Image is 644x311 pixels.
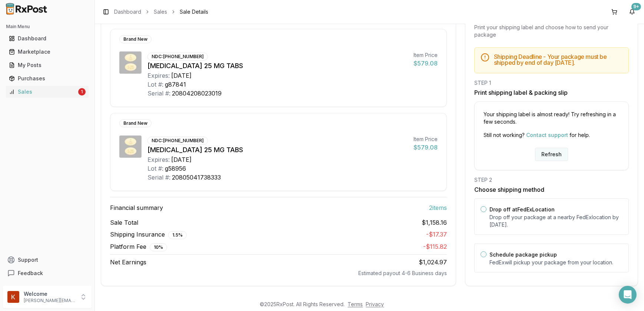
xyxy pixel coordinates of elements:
[180,8,208,16] span: Sale Details
[110,270,447,277] div: Estimated payout 4-6 Business days
[535,148,568,161] button: Refresh
[3,73,92,84] button: Purchases
[414,136,438,143] div: Item Price
[366,301,384,307] a: Privacy
[9,61,86,69] div: My Posts
[147,173,170,182] div: Serial #:
[147,155,170,164] div: Expires:
[18,270,43,277] span: Feedback
[489,251,557,258] label: Schedule package pickup
[147,137,208,145] div: NDC: [PHONE_NUMBER]
[165,164,186,173] div: g58956
[6,45,89,58] a: Marketplace
[484,131,620,139] p: Still not working? for help.
[484,111,620,126] p: Your shipping label is almost ready! Try refreshing in a few seconds.
[474,24,629,39] div: Print your shipping label and choose how to send your package
[426,231,447,238] span: - $17.37
[165,80,186,89] div: g87841
[3,59,92,71] button: My Posts
[3,86,92,98] button: Sales1
[7,291,19,303] img: User avatar
[6,32,89,45] a: Dashboard
[147,71,170,80] div: Expires:
[150,243,167,251] div: 10 %
[168,231,187,239] div: 1.5 %
[110,218,138,227] span: Sale Total
[9,48,86,56] div: Marketplace
[147,164,163,173] div: Lot #:
[24,290,75,298] p: Welcome
[171,71,192,80] div: [DATE]
[147,61,408,71] div: [MEDICAL_DATA] 25 MG TABS
[6,85,89,98] a: Sales1
[119,51,142,74] img: Jardiance 25 MG TABS
[9,88,77,96] div: Sales
[3,253,92,267] button: Support
[9,75,86,82] div: Purchases
[110,203,163,212] span: Financial summary
[474,185,629,194] h3: Choose shipping method
[6,24,89,30] h2: Main Menu
[24,298,75,304] p: [PERSON_NAME][EMAIL_ADDRESS][DOMAIN_NAME]
[147,53,208,61] div: NDC: [PHONE_NUMBER]
[110,258,146,267] span: Net Earnings
[3,3,50,15] img: RxPost Logo
[9,35,86,42] div: Dashboard
[3,46,92,58] button: Marketplace
[119,119,152,127] div: Brand New
[119,35,152,43] div: Brand New
[114,8,208,16] nav: breadcrumb
[3,267,92,280] button: Feedback
[110,230,187,239] span: Shipping Insurance
[474,88,629,97] h3: Print shipping label & packing slip
[147,80,163,89] div: Lot #:
[6,58,89,72] a: My Posts
[626,6,638,18] button: 9+
[631,3,641,10] div: 9+
[619,286,637,304] div: Open Intercom Messenger
[114,8,141,16] a: Dashboard
[3,33,92,44] button: Dashboard
[423,243,447,250] span: - $115.82
[414,51,438,59] div: Item Price
[474,176,629,184] div: STEP 2
[171,155,192,164] div: [DATE]
[78,88,86,96] div: 1
[489,214,623,228] p: Drop off your package at a nearby FedEx location by [DATE] .
[414,143,438,152] div: $579.08
[422,218,447,227] span: $1,158.16
[110,242,167,251] span: Platform Fee
[489,206,555,213] label: Drop off at FedEx Location
[429,203,447,212] span: 2 item s
[474,79,629,87] div: STEP 1
[419,258,447,266] span: $1,024.97
[172,173,221,182] div: 20805041738333
[6,72,89,85] a: Purchases
[147,145,408,155] div: [MEDICAL_DATA] 25 MG TABS
[489,259,623,266] p: FedEx will pickup your package from your location.
[494,54,623,66] h5: Shipping Deadline - Your package must be shipped by end of day [DATE] .
[172,89,222,98] div: 20804208023019
[348,301,363,307] a: Terms
[147,89,170,98] div: Serial #:
[119,136,142,158] img: Jardiance 25 MG TABS
[154,8,167,16] a: Sales
[414,59,438,68] div: $579.08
